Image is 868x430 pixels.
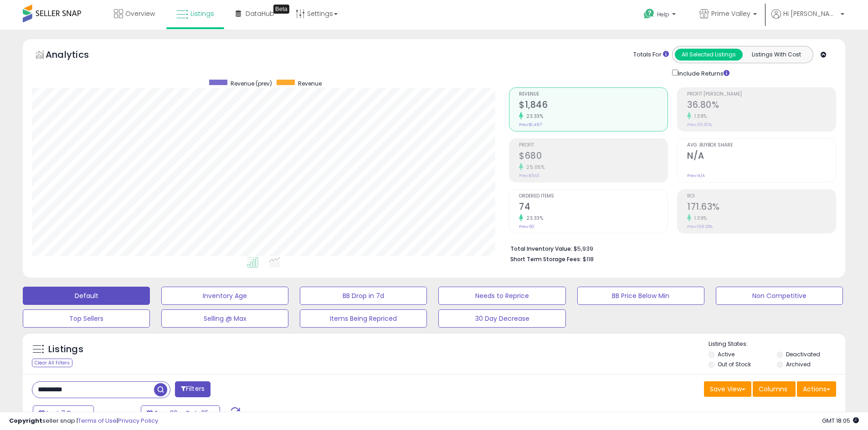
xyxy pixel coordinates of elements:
span: 2025-10-13 18:05 GMT [822,416,859,425]
span: Revenue (prev) [231,80,272,87]
button: 30 Day Decrease [438,309,565,328]
button: Selling @ Max [161,309,288,328]
span: Revenue [519,92,668,97]
a: Hi [PERSON_NAME] [771,9,844,30]
h2: N/A [687,151,836,163]
p: Listing States: [709,340,845,349]
button: All Selected Listings [675,49,743,61]
span: Hi [PERSON_NAME] [783,9,838,18]
a: Terms of Use [78,416,117,425]
h5: Listings [48,343,83,356]
button: Items Being Repriced [300,309,427,328]
span: Listings [190,9,214,18]
button: Non Competitive [716,287,843,305]
strong: Copyright [9,416,42,425]
small: 23.33% [523,215,543,222]
span: Ordered Items [519,194,668,199]
button: Listings With Cost [742,49,810,61]
span: DataHub [246,9,274,18]
h2: 171.63% [687,202,836,214]
small: Prev: 60 [519,224,534,229]
button: Sep-29 - Oct-05 [141,405,220,421]
small: Prev: 169.28% [687,224,713,229]
button: Save View [704,381,751,397]
span: Sep-29 - Oct-05 [154,409,209,418]
div: Include Returns [665,68,740,78]
label: Out of Stock [718,360,751,368]
button: BB Price Below Min [577,287,704,305]
span: ROI [687,194,836,199]
span: Overview [125,9,155,18]
span: Profit [PERSON_NAME] [687,92,836,97]
div: seller snap | | [9,417,158,425]
button: Inventory Age [161,287,288,305]
h5: Analytics [46,48,107,63]
span: $118 [583,255,594,263]
h2: $680 [519,151,668,163]
button: Columns [753,381,796,397]
small: Prev: $543 [519,173,539,178]
span: Avg. Buybox Share [687,143,836,148]
button: Filters [175,381,211,397]
i: Get Help [643,8,655,20]
div: Clear All Filters [32,359,72,367]
h2: $1,846 [519,100,668,112]
span: Compared to: [95,410,137,418]
span: Profit [519,143,668,148]
button: Top Sellers [23,309,150,328]
small: 1.38% [691,113,707,120]
div: Tooltip anchor [273,5,289,14]
small: Prev: 36.30% [687,122,712,127]
small: 25.05% [523,164,544,171]
button: BB Drop in 7d [300,287,427,305]
button: Needs to Reprice [438,287,565,305]
small: 1.39% [691,215,707,222]
a: Help [637,1,685,30]
span: Last 7 Days [46,409,82,418]
small: 23.33% [523,113,543,120]
b: Total Inventory Value: [510,245,572,253]
li: $5,939 [510,243,829,253]
h2: 36.80% [687,100,836,112]
button: Default [23,287,150,305]
label: Active [718,350,734,358]
a: Privacy Policy [118,416,158,425]
div: Totals For [633,51,669,59]
label: Deactivated [786,350,820,358]
span: Help [657,10,669,18]
small: Prev: N/A [687,173,705,178]
span: Prime Valley [711,9,750,18]
h2: 74 [519,202,668,214]
span: Columns [759,384,787,394]
small: Prev: $1,497 [519,122,542,127]
b: Short Term Storage Fees: [510,255,581,263]
span: Revenue [298,80,322,87]
button: Last 7 Days [33,405,94,421]
button: Actions [797,381,836,397]
label: Archived [786,360,811,368]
